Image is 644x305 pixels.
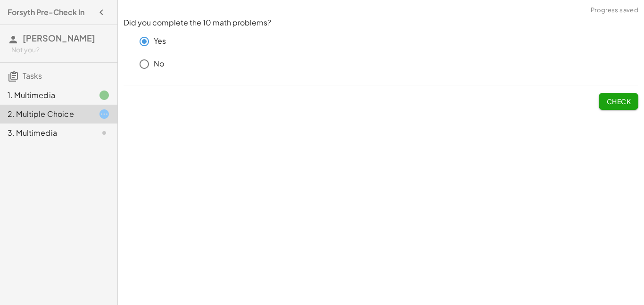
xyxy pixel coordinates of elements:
[99,90,110,101] i: Task finished.
[99,127,110,139] i: Task not started.
[11,45,110,55] div: Not you?
[8,127,83,139] div: 3. Multimedia
[99,108,110,120] i: Task started.
[23,71,42,81] span: Tasks
[124,17,638,28] p: Did you complete the 10 math problems?
[599,93,638,110] button: Check
[154,58,164,69] p: No
[606,97,631,106] span: Check
[8,108,83,120] div: 2. Multiple Choice
[591,6,638,15] span: Progress saved
[23,33,95,43] span: [PERSON_NAME]
[154,36,166,47] p: Yes
[8,90,83,101] div: 1. Multimedia
[8,7,84,18] h4: Forsyth Pre-Check In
